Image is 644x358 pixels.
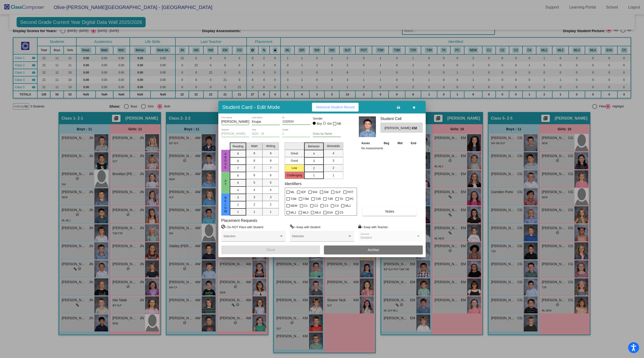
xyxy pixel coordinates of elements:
span: T2M [291,196,296,202]
th: End [407,141,421,146]
span: 1 [332,173,334,178]
span: Historical Student Record [316,105,355,109]
span: 9 [237,151,239,156]
span: 2 [237,203,239,207]
span: 4 [253,188,255,192]
span: ML4 [315,210,321,216]
span: 9 [253,151,255,156]
span: 1 [270,210,272,214]
span: POT [347,189,353,195]
h3: Student Card - Edit Mode [222,104,280,110]
span: T3R [327,196,333,202]
span: 1 [237,210,239,214]
span: 3 [332,159,334,163]
span: Archive [368,248,379,252]
input: grade [282,132,310,136]
span: At [223,179,228,186]
span: 2 [332,166,334,170]
input: year [252,132,280,136]
span: Workskills [327,144,340,148]
span: Notes [385,209,394,213]
span: ML1 [345,203,351,209]
span: 504 [312,189,317,195]
div: Girl [327,122,332,126]
span: 8 [270,159,272,163]
span: 4 [270,188,272,192]
span: 7 [253,166,255,170]
span: Save [266,248,275,252]
label: Placement Requests [221,218,257,223]
label: Identifiers [285,181,302,186]
span: 3 [270,195,272,199]
span: NB [337,121,341,127]
span: Writing [266,144,275,148]
span: 3 [253,195,255,199]
span: 2 [270,202,272,207]
mat-label: Gender [313,116,341,121]
label: = Keep with Teacher: [358,225,389,229]
span: 8 [253,159,255,163]
span: 6 [270,173,272,178]
span: 4 [332,151,334,156]
span: NEW [291,203,297,209]
span: C4 [335,203,339,209]
span: 9 [270,151,272,156]
th: Asses [360,141,380,146]
span: 5 [253,180,255,185]
span: PC [350,196,354,202]
span: [PERSON_NAME] [384,126,412,131]
span: Math [251,144,258,148]
td: No Assessments [360,146,421,151]
th: Mid [393,141,407,146]
label: = Keep with Student: [290,225,321,229]
span: EVA [327,210,333,216]
span: 1 [313,173,315,178]
h3: Student Cell [380,116,423,121]
th: Beg [380,141,393,146]
span: IEP [301,189,306,195]
span: C1 [304,203,308,209]
span: 4 [313,151,315,156]
span: Reading [232,144,243,149]
button: Save [221,245,320,254]
span: T3M [303,196,309,202]
span: 2 [253,202,255,207]
button: Historical Student Record [312,103,359,112]
button: Archive [324,245,423,254]
span: 7 [237,166,239,170]
span: C3 [324,203,328,209]
span: TA [340,196,343,202]
span: Disabled [361,236,372,239]
span: Below [223,196,228,213]
span: SW [324,189,329,195]
span: 6 [237,173,239,178]
span: C5 [340,210,343,216]
input: Enter ID [282,120,310,123]
span: C2 [314,203,318,209]
span: ML2 [291,210,296,216]
span: 5 [270,180,272,185]
span: 3 [313,159,315,163]
span: 4 [237,188,239,192]
span: T2R [315,196,321,202]
span: ML3 [303,210,308,216]
span: 1 [253,210,255,214]
label: = Do NOT Place with Student: [221,225,264,229]
span: ABove [223,152,228,169]
span: 2 [313,166,315,170]
input: goes by name [313,132,341,136]
button: Notes [362,207,417,216]
input: teacher [221,132,249,136]
span: 6 [253,173,255,178]
span: ML [291,189,295,195]
span: 8 [237,159,239,163]
span: 3 [237,195,239,200]
span: 5 [237,181,239,185]
div: Boy [317,122,322,126]
span: 7 [270,166,272,170]
span: SLP [335,189,341,195]
span: Behavior [308,144,320,149]
span: KM [412,126,419,131]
